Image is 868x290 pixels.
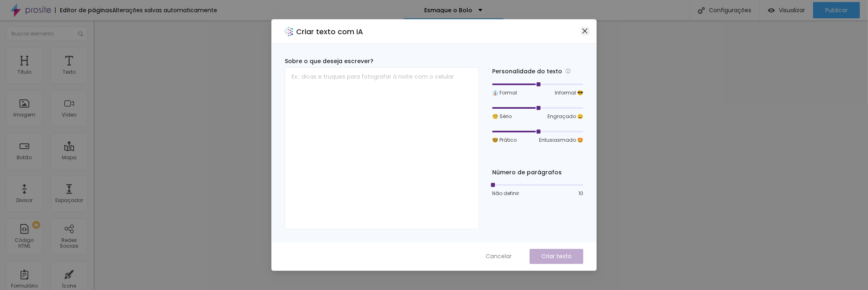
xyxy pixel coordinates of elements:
[492,136,517,143] font: 🤓 Prático
[492,113,512,120] font: 🧐 Sério
[486,252,512,260] font: Cancelar
[492,89,517,96] font: 👔 Formal
[581,27,589,35] button: Fechar
[582,28,588,34] span: fechar
[547,113,583,120] font: Engraçado 😄
[539,136,583,143] font: Entusiasmado 🤩
[530,249,583,264] button: Criar texto
[578,190,583,197] font: 10
[296,26,363,37] font: Criar texto com IA
[478,249,520,264] button: Cancelar
[492,190,519,197] font: Não definir
[555,89,583,96] font: Informal 😎
[492,168,562,176] font: Número de parágrafos
[285,57,373,65] font: Sobre o que deseja escrever?
[492,67,562,75] font: Personalidade do texto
